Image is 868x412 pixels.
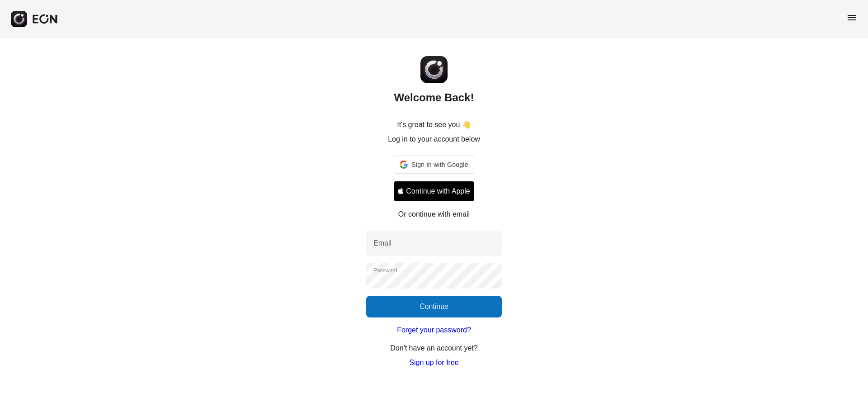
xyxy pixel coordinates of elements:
[366,296,502,317] button: Continue
[394,156,474,174] div: Sign in with Google
[394,90,474,105] h2: Welcome Back!
[398,209,470,220] p: Or continue with email
[373,267,397,274] label: Password
[390,343,477,354] p: Don't have an account yet?
[397,119,471,130] p: It's great to see you 👋
[373,238,392,249] label: Email
[846,12,857,23] span: menu
[409,357,458,368] a: Sign up for free
[411,159,468,170] span: Sign in with Google
[394,181,474,202] button: Signin with apple ID
[388,134,480,145] p: Log in to your account below
[397,325,471,336] a: Forget your password?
